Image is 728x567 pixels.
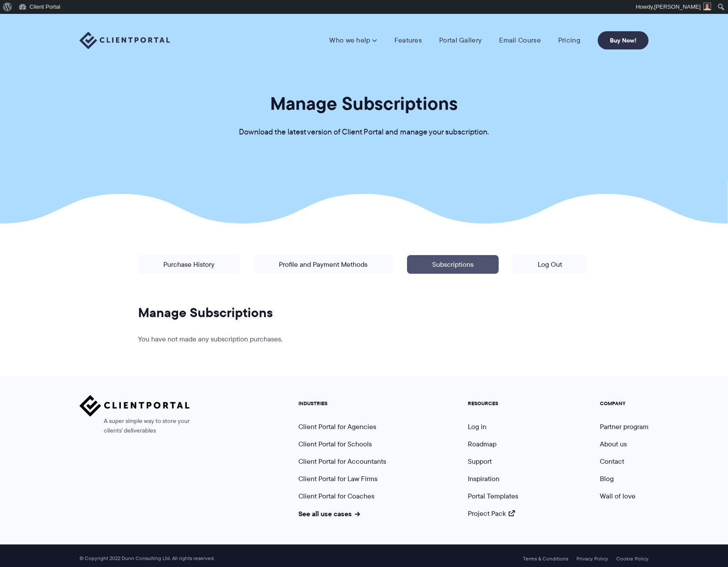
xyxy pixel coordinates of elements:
a: Blog [600,474,614,484]
a: Pricing [558,36,580,45]
a: Email Course [499,36,541,45]
p: | | | [131,248,594,311]
a: Log Out [513,255,587,274]
a: Roadmap [468,439,496,449]
a: Subscriptions [407,255,499,274]
span: [PERSON_NAME] [654,3,701,10]
a: Client Portal for Schools [298,439,372,449]
a: Features [394,36,422,45]
a: Portal Templates [468,491,518,501]
a: Support [468,456,492,466]
a: Terms & Conditions [523,556,568,562]
a: Purchase History [138,255,240,274]
h1: Manage Subscriptions [270,92,458,115]
span: © Copyright 2022 Dunn Consulting Ltd. All rights reserved. [75,555,219,562]
a: Partner program [600,422,649,432]
a: Log in [468,422,486,432]
h5: COMPANY [600,400,649,406]
a: Client Portal for Accountants [298,456,386,466]
a: Inspiration [468,474,500,484]
a: About us [600,439,627,449]
a: Client Portal for Law Firms [298,474,377,484]
h5: INDUSTRIES [298,400,386,406]
a: Buy Now! [598,31,649,49]
a: Portal Gallery [439,36,482,45]
a: Client Portal for Agencies [298,422,376,432]
a: Wall of love [600,491,635,501]
a: Cookie Policy [616,556,649,562]
a: Contact [600,456,624,466]
h2: Manage Subscriptions [138,305,588,321]
a: Who we help [329,36,377,45]
p: You have not made any subscription purchases. [138,333,588,345]
a: See all use cases [298,508,360,519]
a: Project Pack [468,508,515,518]
a: Client Portal for Coaches [298,491,374,501]
h5: RESOURCES [468,400,518,406]
a: Profile and Payment Methods [254,255,393,274]
p: Download the latest version of Client Portal and manage your subscription. [239,126,489,139]
a: Privacy Policy [576,556,608,562]
span: A super simple way to store your clients' deliverables [79,416,190,436]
